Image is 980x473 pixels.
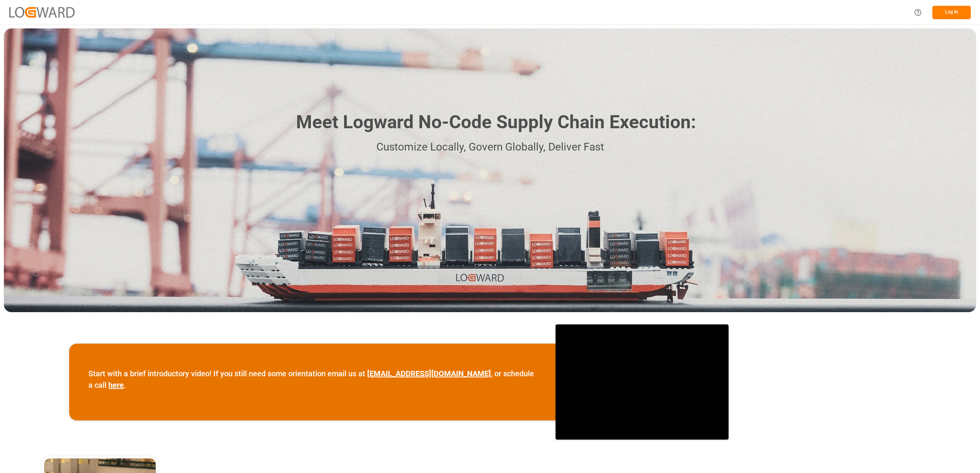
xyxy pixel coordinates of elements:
p: Customize Locally, Govern Globally, Deliver Fast [285,139,696,156]
a: here [108,380,124,390]
h1: Meet Logward No-Code Supply Chain Execution: [296,109,696,136]
button: Log In [932,6,971,19]
button: Help Center [909,4,927,21]
img: Logward_new_orange.png [9,7,75,17]
a: [EMAIL_ADDRESS][DOMAIN_NAME] [367,369,491,378]
p: Start with a brief introductory video! If you still need some orientation email us at , or schedu... [88,368,536,391]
